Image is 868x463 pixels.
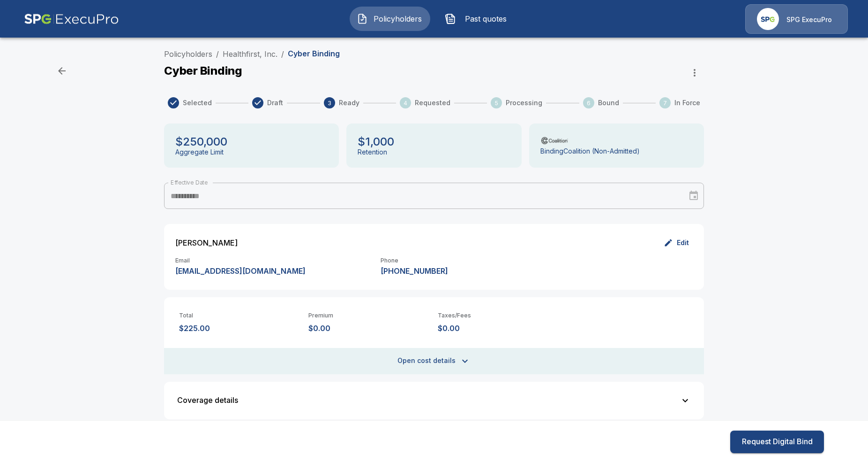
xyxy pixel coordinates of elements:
[183,98,212,108] span: Selected
[308,312,430,319] p: Premium
[506,98,542,108] span: Processing
[540,136,569,145] img: Carrier Logo
[357,13,368,24] img: Policyholders Icon
[288,49,340,58] p: Cyber Binding
[170,387,698,414] button: Coverage details
[745,4,848,34] a: Agency IconSPG ExecuPro
[757,8,779,30] img: Agency Icon
[339,98,359,108] span: Ready
[495,100,498,107] text: 5
[350,7,430,31] button: Policyholders IconPolicyholders
[438,7,518,31] button: Past quotes IconPast quotes
[415,98,450,108] span: Requested
[24,4,119,34] img: AA Logo
[281,48,284,60] li: /
[598,98,619,108] span: Bound
[164,64,242,77] p: Cyber Binding
[164,348,704,374] button: Open cost details
[663,100,667,107] text: 7
[164,48,340,60] nav: breadcrumb
[445,13,456,24] img: Past quotes Icon
[358,148,387,156] p: Retention
[587,100,591,107] text: 6
[438,324,560,333] p: $0.00
[460,13,511,24] span: Past quotes
[216,48,219,60] li: /
[175,239,238,247] p: [PERSON_NAME]
[267,98,283,108] span: Draft
[175,267,306,275] p: [EMAIL_ADDRESS][DOMAIN_NAME]
[179,324,301,333] p: $225.00
[438,312,560,319] p: Taxes/Fees
[786,15,832,24] p: SPG ExecuPro
[164,49,212,59] a: Policyholders
[171,178,208,186] label: Effective Date
[730,431,824,453] button: Request Digital Bind
[540,147,640,155] p: Binding Coalition (Non-Admitted)
[662,235,693,250] button: Edit
[358,135,394,148] p: $1,000
[404,100,407,107] text: 4
[328,100,331,107] text: 3
[308,324,430,333] p: $0.00
[175,135,227,148] p: $250,000
[175,148,224,156] p: Aggregate Limit
[381,267,448,275] p: [PHONE_NUMBER]
[223,49,277,59] a: Healthfirst, Inc.
[674,98,700,108] span: In Force
[177,396,680,404] div: Coverage details
[179,312,301,319] p: Total
[381,258,448,263] p: Phone
[175,258,306,263] p: Email
[372,13,423,24] span: Policyholders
